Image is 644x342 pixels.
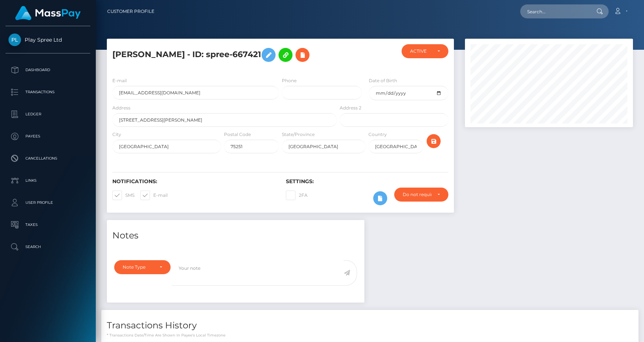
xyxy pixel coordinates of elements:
[369,77,397,84] label: Date of Birth
[394,188,448,202] button: Do not require
[368,131,387,138] label: Country
[107,4,154,19] a: Customer Profile
[340,105,361,111] label: Address 2
[112,131,121,138] label: City
[6,171,90,190] a: Links
[410,48,431,54] div: ACTIVE
[8,153,87,164] p: Cancellations
[112,105,130,111] label: Address
[520,4,589,18] input: Search...
[112,229,359,242] h4: Notes
[6,238,90,256] a: Search
[112,191,134,200] label: SMS
[8,109,87,120] p: Ledger
[6,105,90,123] a: Ledger
[8,64,87,76] p: Dashboard
[6,83,90,101] a: Transactions
[286,178,448,185] h6: Settings:
[403,192,431,198] div: Do not require
[286,191,308,200] label: 2FA
[107,332,633,338] p: * Transactions date/time are shown in payee's local timezone
[112,77,127,84] label: E-mail
[15,6,81,20] img: MassPay Logo
[6,149,90,168] a: Cancellations
[140,191,168,200] label: E-mail
[8,34,21,46] img: Play Spree Ltd
[8,175,87,186] p: Links
[112,44,333,66] h5: [PERSON_NAME] - ID: spree-667421
[8,197,87,208] p: User Profile
[282,131,315,138] label: State/Province
[8,219,87,230] p: Taxes
[8,87,87,98] p: Transactions
[123,264,154,270] div: Note Type
[6,127,90,146] a: Payees
[6,61,90,79] a: Dashboard
[8,131,87,142] p: Payees
[402,44,448,58] button: ACTIVE
[114,260,171,274] button: Note Type
[8,241,87,252] p: Search
[112,178,275,185] h6: Notifications:
[6,216,90,234] a: Taxes
[107,319,633,332] h4: Transactions History
[6,36,90,43] span: Play Spree Ltd
[224,131,251,138] label: Postal Code
[6,193,90,212] a: User Profile
[282,77,297,84] label: Phone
